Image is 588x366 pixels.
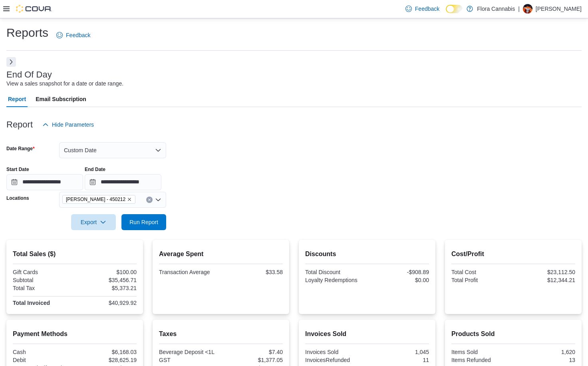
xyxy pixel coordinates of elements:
[369,357,429,363] div: 11
[159,269,219,275] div: Transaction Average
[159,329,283,339] h2: Taxes
[8,91,26,107] span: Report
[451,357,512,363] div: Items Refunded
[6,195,29,201] label: Locations
[16,5,52,13] img: Cova
[536,4,582,14] p: [PERSON_NAME]
[369,269,429,275] div: -$908.89
[369,277,429,283] div: $0.00
[155,197,161,203] button: Open list of options
[53,27,93,43] a: Feedback
[146,197,153,203] button: Clear input
[76,214,111,230] span: Export
[369,349,429,355] div: 1,045
[159,249,283,259] h2: Average Spent
[66,195,125,203] span: [PERSON_NAME] - 450212
[159,349,219,355] div: Beverage Deposit <1L
[13,357,73,363] div: Debit
[62,195,135,204] span: Lawrence - Kelowna - 450212
[305,269,366,275] div: Total Discount
[515,349,575,355] div: 1,620
[515,277,575,283] div: $12,344.21
[13,349,73,355] div: Cash
[402,1,443,17] a: Feedback
[222,357,283,363] div: $1,377.05
[446,5,463,13] input: Dark Mode
[85,174,161,190] input: Press the down key to open a popover containing a calendar.
[305,249,429,259] h2: Discounts
[477,4,515,14] p: Flora Cannabis
[305,357,366,363] div: InvoicesRefunded
[451,249,575,259] h2: Cost/Profit
[415,5,439,13] span: Feedback
[305,277,366,283] div: Loyalty Redemptions
[127,197,132,202] button: Remove Lawrence - Kelowna - 450212 from selection in this group
[451,269,512,275] div: Total Cost
[518,4,520,14] p: |
[159,357,219,363] div: GST
[451,349,512,355] div: Items Sold
[13,277,73,283] div: Subtotal
[222,269,283,275] div: $33.58
[305,349,366,355] div: Invoices Sold
[13,300,50,306] strong: Total Invoiced
[13,285,73,291] div: Total Tax
[76,277,137,283] div: $35,456.71
[6,174,83,190] input: Press the down key to open a popover containing a calendar.
[515,269,575,275] div: $23,112.50
[85,166,105,173] label: End Date
[76,285,137,291] div: $5,373.21
[76,357,137,363] div: $28,625.19
[6,145,35,152] label: Date Range
[6,57,16,67] button: Next
[39,117,97,133] button: Hide Parameters
[121,214,166,230] button: Run Report
[36,91,86,107] span: Email Subscription
[6,70,52,80] h3: End Of Day
[451,329,575,339] h2: Products Sold
[71,214,116,230] button: Export
[451,277,512,283] div: Total Profit
[13,249,137,259] h2: Total Sales ($)
[76,300,137,306] div: $40,929.92
[515,357,575,363] div: 13
[13,269,73,275] div: Gift Cards
[76,269,137,275] div: $100.00
[6,25,48,41] h1: Reports
[76,349,137,355] div: $6,168.03
[6,80,123,88] div: View a sales snapshot for a date or date range.
[66,31,90,39] span: Feedback
[13,329,137,339] h2: Payment Methods
[305,329,429,339] h2: Invoices Sold
[59,142,166,158] button: Custom Date
[523,4,532,14] div: Kyle Pehkonen
[52,121,94,129] span: Hide Parameters
[222,349,283,355] div: $7.40
[6,120,33,129] h3: Report
[6,166,29,173] label: Start Date
[129,218,158,226] span: Run Report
